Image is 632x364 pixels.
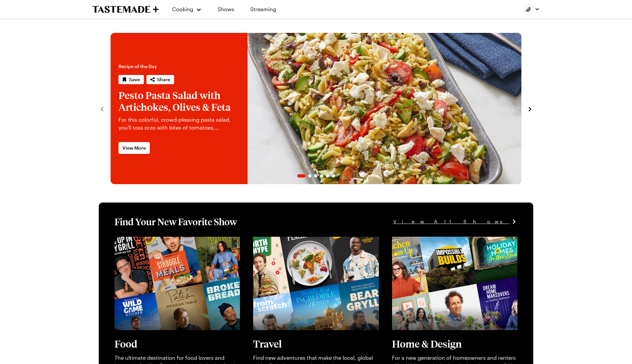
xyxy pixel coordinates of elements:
a: View full content for [object Object] [115,237,204,244]
button: Profile picture [523,4,540,14]
a: View full content for [object Object] [253,237,343,244]
span: Go to slide 4 [320,174,323,178]
span: View More [122,145,146,151]
h1: Find Your New Favorite Show [115,216,237,228]
button: Cooking [172,1,202,17]
span: Go to slide 2 [308,174,311,178]
a: To Tastemade Home Page [92,6,159,13]
span: Go to slide 5 [326,174,329,178]
button: Save recipe [118,75,144,84]
span: Share [157,76,170,83]
span: Go to slide 6 [332,174,335,178]
span: Save [129,76,140,83]
img: Profile picture [523,4,533,14]
span: Go to slide 3 [314,174,317,178]
div: 1 / 6 [111,33,521,184]
button: Share [146,75,174,84]
a: View More [118,142,150,154]
span: View All Shows [393,218,510,225]
button: navigate to next item [527,105,533,112]
button: navigate to previous item [99,105,105,112]
span: Go to slide 1 [297,174,305,178]
a: View All Shows [393,218,517,225]
a: View full content for [object Object] [392,237,482,244]
span: Cooking [172,6,193,12]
